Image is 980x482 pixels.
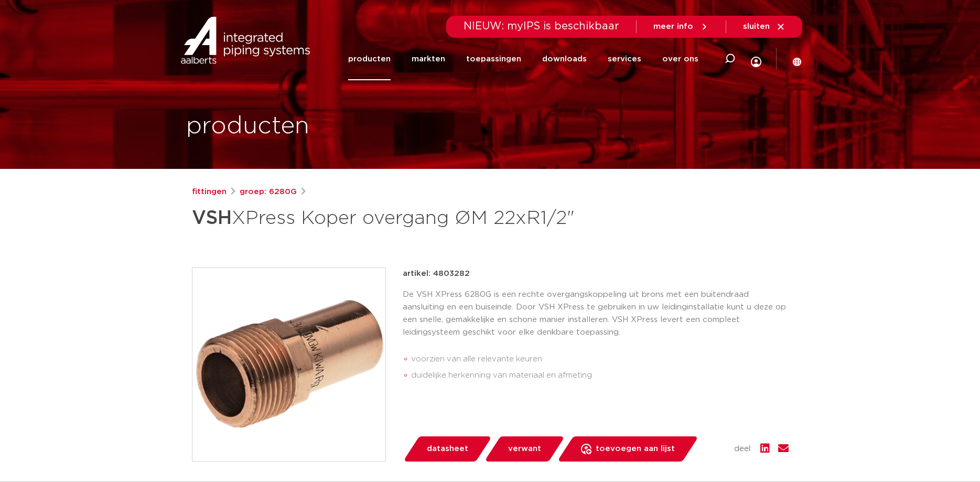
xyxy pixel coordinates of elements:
span: toevoegen aan lijst [596,441,675,457]
h1: XPress Koper overgang ØM 22xR1/2" [192,202,586,234]
a: fittingen [192,186,227,198]
p: De VSH XPress 6280G is een rechte overgangskoppeling uit brons met een buitendraad aansluiting en... [403,288,789,339]
a: meer info [653,22,709,31]
li: voorzien van alle relevante keuren [411,351,789,368]
span: sluiten [743,23,770,30]
a: sluiten [743,22,785,31]
a: toepassingen [466,38,521,80]
a: verwant [484,436,565,462]
nav: Menu [348,38,698,80]
a: downloads [542,38,587,80]
span: verwant [508,441,541,457]
div: my IPS [751,35,761,83]
a: markten [412,38,445,80]
a: producten [348,38,391,80]
span: datasheet [427,441,468,457]
strong: VSH [192,209,232,228]
a: over ons [662,38,698,80]
a: services [608,38,641,80]
span: NIEUW: myIPS is beschikbaar [464,21,619,31]
span: deel: [734,443,752,455]
span: meer info [653,23,693,30]
h1: producten [186,110,309,143]
p: artikel: 4803282 [403,267,470,280]
a: groep: 6280G [240,186,297,198]
img: Product Image for VSH XPress Koper overgang ØM 22xR1/2" [192,268,385,461]
li: duidelijke herkenning van materiaal en afmeting [411,367,789,384]
a: datasheet [403,436,492,462]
